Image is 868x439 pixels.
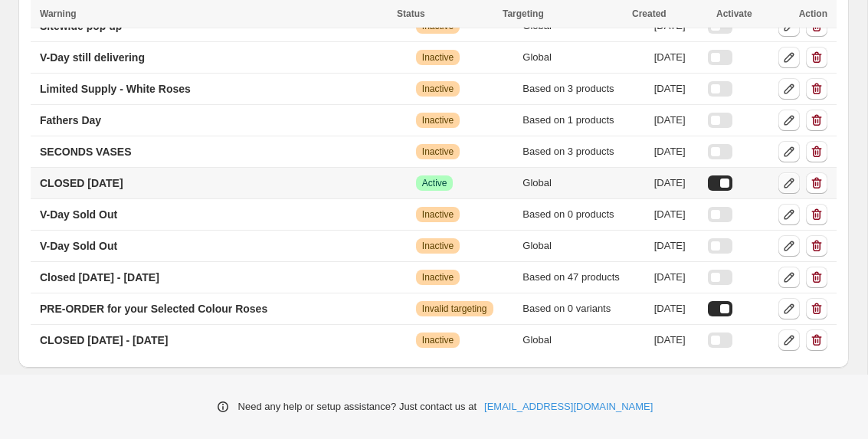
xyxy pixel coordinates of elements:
a: CLOSED [DATE] - [DATE] [31,328,177,352]
div: [DATE] [654,113,699,128]
span: Targeting [503,8,544,19]
p: V-Day Sold Out [40,238,117,254]
p: CLOSED [DATE] - [DATE] [40,333,168,348]
div: Global [522,175,644,191]
div: [DATE] [654,301,699,316]
span: Warning [40,8,77,19]
a: [EMAIL_ADDRESS][DOMAIN_NAME] [484,399,653,414]
div: [DATE] [654,175,699,191]
p: Limited Supply - White Roses [40,81,191,97]
span: Activate [716,8,752,19]
p: SECONDS VASES [40,144,132,159]
div: [DATE] [654,270,699,285]
a: PRE-ORDER for your Selected Colour Roses [31,296,277,321]
div: [DATE] [654,81,699,97]
span: Inactive [422,271,454,283]
a: CLOSED [DATE] [31,171,133,195]
p: V-Day still delivering [40,50,145,65]
div: Based on 0 products [522,207,644,222]
a: SECONDS VASES [31,139,141,164]
span: Inactive [422,240,454,252]
div: Global [522,333,644,348]
div: [DATE] [654,144,699,159]
div: Based on 0 variants [522,301,644,316]
span: Invalid targeting [422,303,487,315]
a: V-Day Sold Out [31,234,126,258]
p: Closed [DATE] - [DATE] [40,270,159,285]
a: Fathers Day [31,108,110,133]
span: Inactive [422,51,454,64]
div: Based on 47 products [522,270,644,285]
p: V-Day Sold Out [40,207,117,222]
span: Created [632,8,667,19]
div: Based on 3 products [522,144,644,159]
span: Inactive [422,83,454,95]
div: [DATE] [654,207,699,222]
span: Active [422,177,447,189]
span: Inactive [422,334,454,346]
div: Global [522,50,644,65]
span: Inactive [422,146,454,158]
p: PRE-ORDER for your Selected Colour Roses [40,301,267,316]
div: [DATE] [654,333,699,348]
p: CLOSED [DATE] [40,175,123,191]
span: Status [397,8,425,19]
div: Based on 3 products [522,81,644,97]
a: V-Day still delivering [31,45,154,70]
a: Limited Supply - White Roses [31,77,200,101]
a: Closed [DATE] - [DATE] [31,265,169,290]
span: Action [799,8,827,19]
span: Inactive [422,208,454,221]
p: Fathers Day [40,113,101,128]
div: [DATE] [654,50,699,65]
div: Global [522,238,644,254]
span: Inactive [422,114,454,126]
div: [DATE] [654,238,699,254]
div: Based on 1 products [522,113,644,128]
a: V-Day Sold Out [31,202,126,227]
